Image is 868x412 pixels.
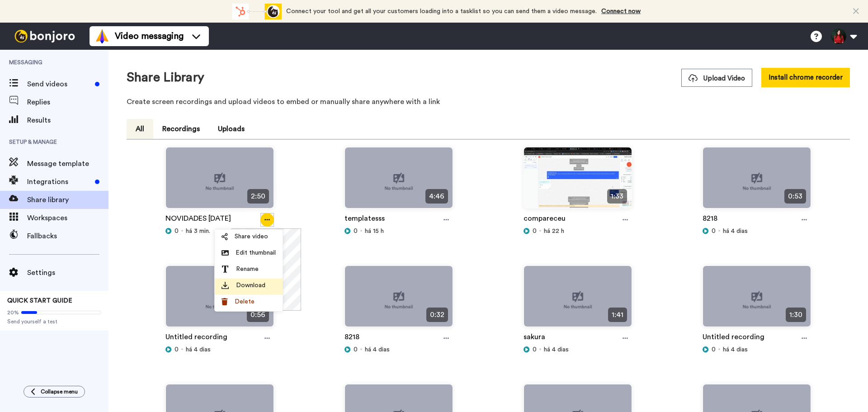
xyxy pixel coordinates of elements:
span: 1:30 [786,308,806,322]
img: 9a86415b-4dcb-4641-bef8-740e21afb143_thumbnail_source_1757425222.jpg [524,147,632,216]
span: 1:41 [608,308,627,322]
span: 0:56 [247,308,269,322]
div: há 4 dias [344,345,453,354]
div: há 4 dias [165,345,274,354]
img: no-thumbnail.jpg [524,266,632,334]
span: Upload Video [689,74,745,83]
span: Send yourself a test [7,318,101,325]
img: no-thumbnail.jpg [703,266,811,334]
img: bj-logo-header-white.svg [11,30,79,43]
button: Recordings [153,119,209,139]
button: Install chrome recorder [761,68,850,87]
span: Delete [235,297,255,306]
img: no-thumbnail.jpg [345,266,453,334]
button: Upload Video [681,69,752,87]
div: há 4 dias [703,345,811,354]
div: há 4 dias [524,345,632,354]
a: compareceu [524,213,566,227]
span: 20% [7,309,19,316]
a: templatesss [344,213,385,227]
span: 0 [712,345,716,354]
div: há 3 min. [165,227,274,236]
span: Workspaces [27,213,108,223]
span: Rename [236,265,259,274]
a: 8218 [344,331,359,345]
img: vm-color.svg [95,29,109,43]
a: Connect now [601,8,641,14]
span: 0 [175,345,179,354]
span: Connect your tool and get all your customers loading into a tasklist so you can send them a video... [286,8,597,14]
span: 0 [712,227,716,236]
div: há 4 dias [703,227,811,236]
span: 0:32 [426,308,448,322]
span: 0 [354,345,358,354]
span: 1:33 [607,189,627,204]
div: há 22 h [524,227,632,236]
a: 8218 [703,213,717,227]
img: no-thumbnail.jpg [166,266,274,334]
span: Share video [235,232,268,241]
a: Untitled recording [703,331,764,345]
span: Replies [27,97,108,108]
span: Results [27,115,108,126]
span: 2:50 [247,189,269,204]
img: no-thumbnail.jpg [166,147,274,216]
a: NOVIDADES [DATE] [165,213,231,227]
button: Collapse menu [24,386,85,398]
span: Edit thumbnail [236,248,276,257]
div: há 15 h [344,227,453,236]
span: Download [236,281,265,290]
h1: Share Library [127,71,204,85]
span: Message template [27,158,108,169]
span: Fallbacks [27,231,108,242]
img: no-thumbnail.jpg [345,147,453,216]
span: 4:46 [425,189,448,204]
span: 0 [533,227,537,236]
button: All [127,119,153,139]
p: Create screen recordings and upload videos to embed or manually share anywhere with a link [127,96,850,107]
span: 0 [175,227,179,236]
span: Integrations [27,176,91,187]
a: sakura [524,331,545,345]
span: 0 [533,345,537,354]
span: 0:53 [784,189,806,204]
div: animation [232,4,282,19]
span: QUICK START GUIDE [7,298,72,304]
span: Settings [27,267,108,278]
button: Uploads [209,119,254,139]
span: Send videos [27,79,91,90]
a: Untitled recording [165,331,227,345]
span: Collapse menu [41,388,78,395]
img: no-thumbnail.jpg [703,147,811,216]
span: Share library [27,194,108,205]
span: 0 [354,227,358,236]
span: Video messaging [115,30,184,43]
